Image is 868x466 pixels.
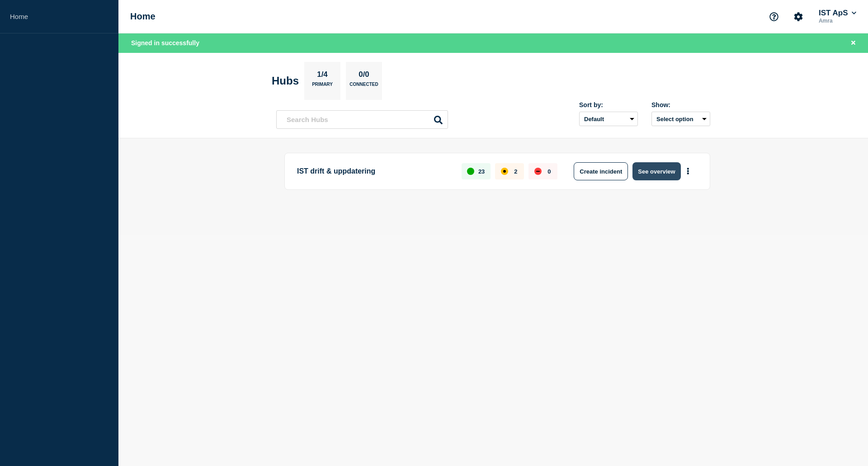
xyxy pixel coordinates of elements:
[355,70,373,82] p: 0/0
[651,101,710,108] div: Show:
[848,38,859,48] button: Close banner
[349,82,378,91] p: Connected
[272,75,299,87] h2: Hubs
[632,162,680,180] button: See overview
[297,162,451,180] p: IST drift & uppdatering
[130,11,156,22] h1: Home
[579,101,638,108] div: Sort by:
[579,112,638,126] select: Sort by
[314,70,331,82] p: 1/4
[817,18,858,24] p: Amra
[131,39,199,47] span: Signed in successfully
[789,7,808,26] button: Account settings
[817,9,858,18] button: IST ApS
[276,110,448,129] input: Search Hubs
[478,168,485,175] p: 23
[467,168,474,175] div: up
[312,82,333,91] p: Primary
[651,112,710,126] button: Select option
[534,168,542,175] div: down
[547,168,551,175] p: 0
[574,162,628,180] button: Create incident
[682,163,694,180] button: More actions
[501,168,508,175] div: affected
[764,7,783,26] button: Support
[514,168,517,175] p: 2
